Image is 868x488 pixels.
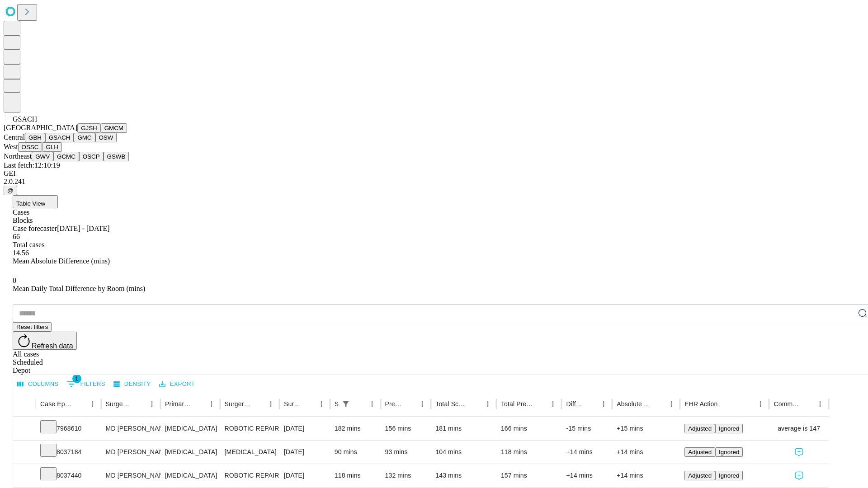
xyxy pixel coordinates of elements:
[111,377,153,391] button: Density
[18,468,31,484] button: Expand
[225,417,275,440] div: ROBOTIC REPAIR INITIAL [MEDICAL_DATA] REDUCIBLE AGE [DEMOGRAPHIC_DATA] OR MORE
[13,257,110,265] span: Mean Absolute Difference (mins)
[106,400,132,408] div: Surgeon Name
[754,398,767,410] button: Menu
[7,187,14,194] span: @
[95,133,117,142] button: OSW
[534,398,547,410] button: Sort
[15,377,61,391] button: Select columns
[13,249,29,257] span: 14.56
[165,464,215,487] div: [MEDICAL_DATA]
[13,225,57,232] span: Case forecaster
[719,472,739,479] span: Ignored
[335,400,339,408] div: Scheduled In Room Duration
[715,471,743,480] button: Ignored
[284,441,325,464] div: [DATE]
[684,471,715,480] button: Adjusted
[684,447,715,457] button: Adjusted
[774,417,824,440] div: average is 147
[32,342,73,350] span: Refresh data
[57,225,109,232] span: [DATE] - [DATE]
[13,285,145,292] span: Mean Daily Total Difference by Room (mins)
[684,400,717,408] div: EHR Action
[13,241,44,249] span: Total cases
[40,417,97,440] div: 7968610
[4,161,60,169] span: Last fetch: 12:10:19
[469,398,481,410] button: Sort
[165,417,215,440] div: [MEDICAL_DATA]
[16,200,45,207] span: Table View
[225,464,275,487] div: ROBOTIC REPAIR INITIAL [MEDICAL_DATA] REDUCIBLE AGE [DEMOGRAPHIC_DATA] OR MORE
[264,398,277,410] button: Menu
[4,143,18,150] span: West
[86,398,99,410] button: Menu
[157,377,197,391] button: Export
[25,133,45,142] button: GBH
[106,441,156,464] div: MD [PERSON_NAME]
[18,421,31,437] button: Expand
[385,417,427,440] div: 156 mins
[165,400,191,408] div: Primary Service
[106,417,156,440] div: MD [PERSON_NAME]
[225,441,275,464] div: [MEDICAL_DATA]
[16,324,48,330] span: Reset filters
[566,400,584,408] div: Difference
[65,377,108,391] button: Show filters
[40,400,73,408] div: Case Epic Id
[385,441,427,464] div: 93 mins
[774,400,800,408] div: Comments
[315,398,328,410] button: Menu
[385,464,427,487] div: 132 mins
[366,398,378,410] button: Menu
[501,417,557,440] div: 166 mins
[18,445,31,460] button: Expand
[4,178,864,186] div: 2.0.241
[597,398,610,410] button: Menu
[617,441,675,464] div: +14 mins
[719,449,739,455] span: Ignored
[13,332,77,350] button: Refresh data
[18,142,42,152] button: OSSC
[13,195,58,208] button: Table View
[335,441,376,464] div: 90 mins
[718,398,731,410] button: Sort
[715,424,743,433] button: Ignored
[501,441,557,464] div: 118 mins
[617,417,675,440] div: +15 mins
[104,152,129,161] button: GSWB
[146,398,158,410] button: Menu
[79,152,104,161] button: OSCP
[566,417,608,440] div: -15 mins
[252,398,264,410] button: Sort
[284,464,325,487] div: [DATE]
[225,400,251,408] div: Surgery Name
[715,447,743,457] button: Ignored
[74,398,86,410] button: Sort
[416,398,429,410] button: Menu
[77,123,101,133] button: GJSH
[481,398,494,410] button: Menu
[13,115,37,123] span: GSACH
[403,398,416,410] button: Sort
[814,398,826,410] button: Menu
[133,398,146,410] button: Sort
[106,464,156,487] div: MD [PERSON_NAME]
[4,169,864,178] div: GEI
[617,464,675,487] div: +14 mins
[13,322,52,332] button: Reset filters
[566,464,608,487] div: +14 mins
[72,374,81,383] span: 1
[340,398,352,410] button: Show filters
[32,152,53,161] button: GWV
[335,417,376,440] div: 182 mins
[778,417,820,440] span: average is 147
[284,417,325,440] div: [DATE]
[42,142,61,152] button: GLH
[353,398,366,410] button: Sort
[4,124,77,131] span: [GEOGRAPHIC_DATA]
[547,398,559,410] button: Menu
[585,398,597,410] button: Sort
[566,441,608,464] div: +14 mins
[617,400,651,408] div: Absolute Difference
[652,398,665,410] button: Sort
